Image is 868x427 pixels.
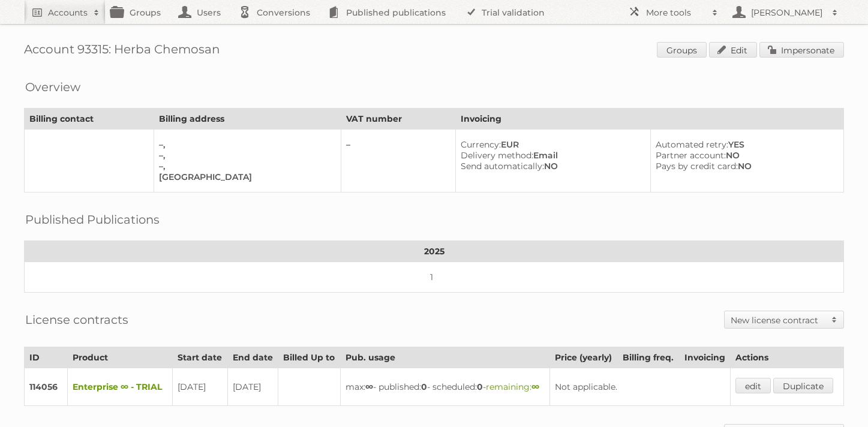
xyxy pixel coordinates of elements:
[25,262,844,293] td: 1
[154,109,341,130] th: Billing address
[656,161,834,172] div: NO
[656,139,728,150] span: Automated retry:
[461,150,641,161] div: Email
[159,150,332,161] div: –,
[646,7,706,19] h2: More tools
[159,139,332,150] div: –,
[25,347,68,368] th: ID
[657,42,707,58] a: Groups
[25,368,68,406] td: 114056
[173,347,227,368] th: Start date
[456,109,844,130] th: Invoicing
[48,7,88,19] h2: Accounts
[825,311,843,328] span: Toggle
[477,381,483,392] strong: 0
[531,381,539,392] strong: ∞
[656,161,738,172] span: Pays by credit card:
[340,368,550,406] td: max: - published: - scheduled: -
[25,211,160,228] h2: Published Publications
[173,368,227,406] td: [DATE]
[461,161,544,172] span: Send automatically:
[679,347,730,368] th: Invoicing
[656,150,726,161] span: Partner account:
[227,368,278,406] td: [DATE]
[68,368,173,406] td: Enterprise ∞ - TRIAL
[735,378,771,393] a: edit
[725,311,843,328] a: New license contract
[731,314,825,326] h2: New license contract
[486,381,539,392] span: remaining:
[461,150,533,161] span: Delivery method:
[159,161,332,172] div: –,
[341,130,456,193] td: –
[461,139,501,150] span: Currency:
[748,7,826,19] h2: [PERSON_NAME]
[759,42,844,58] a: Impersonate
[365,381,373,392] strong: ∞
[730,347,843,368] th: Actions
[341,109,456,130] th: VAT number
[25,109,154,130] th: Billing contact
[25,241,844,262] th: 2025
[227,347,278,368] th: End date
[68,347,173,368] th: Product
[24,42,844,60] h1: Account 93315: Herba Chemosan
[25,78,80,96] h2: Overview
[656,150,834,161] div: NO
[550,347,618,368] th: Price (yearly)
[421,381,427,392] strong: 0
[25,311,128,329] h2: License contracts
[656,139,834,150] div: YES
[340,347,550,368] th: Pub. usage
[159,172,332,182] div: [GEOGRAPHIC_DATA]
[617,347,679,368] th: Billing freq.
[278,347,341,368] th: Billed Up to
[461,139,641,150] div: EUR
[550,368,731,406] td: Not applicable.
[709,42,757,58] a: Edit
[461,161,641,172] div: NO
[773,378,833,393] a: Duplicate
